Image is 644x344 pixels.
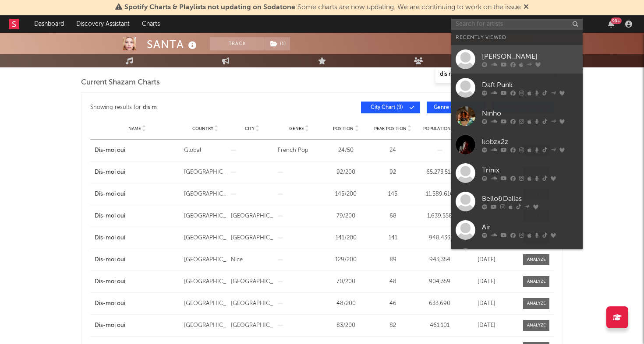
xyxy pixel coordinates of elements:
span: Name [128,126,141,131]
a: Dis-moi oui [95,256,180,264]
div: [DATE] [465,299,508,308]
a: Dis-moi oui [95,234,180,242]
div: 89 [372,256,414,264]
div: Daft Punk [482,80,578,90]
input: Search Playlists/Charts [435,66,545,83]
a: Dis-moi oui [95,212,180,221]
div: [GEOGRAPHIC_DATA] [184,321,226,330]
div: [GEOGRAPHIC_DATA] [231,321,273,330]
div: 141 / 200 [325,234,367,242]
div: 904,359 [418,277,461,286]
div: 79 / 200 [325,212,367,221]
div: Nice [231,256,273,264]
div: 83 / 200 [325,321,367,330]
span: Population [423,126,451,131]
div: Ninho [482,108,578,119]
div: kobzx2z [482,137,578,147]
div: 46 [372,299,414,308]
div: dis m [143,102,157,113]
div: [GEOGRAPHIC_DATA] [184,190,226,199]
div: [GEOGRAPHIC_DATA] [184,212,226,221]
a: Dis-moi oui [95,168,180,177]
a: Ninho [451,102,583,130]
a: Charts [136,15,166,33]
span: Position [333,126,354,131]
div: 48 / 200 [325,299,367,308]
div: [DATE] [465,321,508,330]
div: [GEOGRAPHIC_DATA] [184,168,226,177]
a: Dis-moi oui [95,299,180,308]
div: 129 / 200 [325,256,367,264]
div: Bello&Dallas [482,193,578,204]
div: 92 / 200 [325,168,367,177]
div: 24 [372,146,414,155]
div: Recently Viewed [456,32,578,43]
div: 461,101 [418,321,461,330]
div: Showing results for [90,102,322,113]
div: 24 / 50 [325,146,367,155]
div: Global [184,146,226,155]
div: [GEOGRAPHIC_DATA] [231,299,273,308]
div: [GEOGRAPHIC_DATA] [184,256,226,264]
a: Daft Punk [451,74,583,102]
a: Dashboard [28,15,70,33]
div: 948,433 [418,234,461,242]
a: Dis-moi oui [95,146,180,155]
div: [DATE] [465,277,508,286]
button: 99+ [608,21,614,28]
div: [GEOGRAPHIC_DATA] [184,299,226,308]
span: Spotify Charts & Playlists not updating on Sodatone [124,4,295,11]
a: Dis-moi oui [95,277,180,286]
a: Air [451,216,583,244]
span: : Some charts are now updating. We are continuing to work on the issue [124,4,521,11]
div: French Pop [278,146,320,155]
a: Dis-moi oui [95,321,180,330]
div: 145 [372,190,414,199]
div: [DATE] [465,256,508,264]
div: SANTA [147,37,199,52]
button: Genre Chart(1) [427,102,486,113]
span: Genre [289,126,304,131]
span: Country [192,126,213,131]
div: 92 [372,168,414,177]
a: Bello&Dallas [451,187,583,216]
div: 141 [372,234,414,242]
div: 82 [372,321,414,330]
a: [PERSON_NAME] [451,45,583,74]
div: 633,690 [418,299,461,308]
div: [GEOGRAPHIC_DATA] [231,234,273,242]
span: City Chart ( 9 ) [367,105,407,110]
div: 65,273,512 [418,168,461,177]
a: [PERSON_NAME] [451,244,583,273]
div: [GEOGRAPHIC_DATA] [184,277,226,286]
div: 70 / 200 [325,277,367,286]
div: 145 / 200 [325,190,367,199]
span: City [245,126,255,131]
a: Dis-moi oui [95,190,180,199]
div: 11,589,616 [418,190,461,199]
a: kobzx2z [451,130,583,159]
div: [GEOGRAPHIC_DATA] [231,212,273,221]
input: Search for artists [451,19,583,30]
button: City Chart(9) [361,102,420,113]
div: 99 + [611,18,622,24]
div: Air [482,222,578,232]
span: Current Shazam Charts [81,77,160,88]
div: 48 [372,277,414,286]
span: Peak Position [374,126,407,131]
span: Genre Chart ( 1 ) [432,105,473,110]
a: Trinix [451,159,583,187]
div: Trinix [482,165,578,176]
span: Dismiss [524,4,529,11]
span: ( 1 ) [265,37,290,50]
div: 943,354 [418,256,461,264]
div: 1,639,558 [418,212,461,221]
